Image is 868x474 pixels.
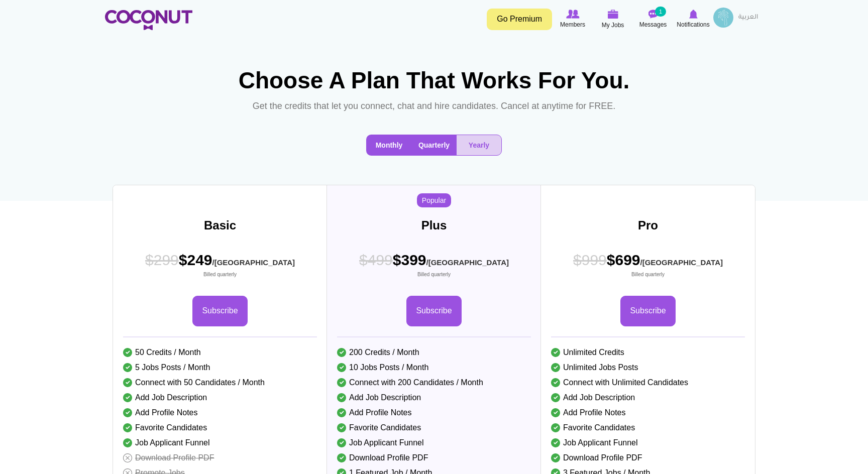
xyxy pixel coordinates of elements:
[677,20,709,30] span: Notifications
[145,252,179,268] span: $299
[551,435,745,450] li: Job Applicant Funnel
[457,135,501,155] button: Yearly
[212,258,295,267] sub: /[GEOGRAPHIC_DATA]
[327,219,541,232] h3: Plus
[639,20,667,30] span: Messages
[123,360,317,375] li: 5 Jobs Posts / Month
[337,450,531,465] li: Download Profile PDF
[145,271,295,278] small: Billed quarterly
[337,360,531,375] li: 10 Jobs Posts / Month
[551,450,745,465] li: Download Profile PDF
[123,390,317,405] li: Add Job Description
[337,420,531,435] li: Favorite Candidates
[573,250,723,278] span: $699
[337,375,531,390] li: Connect with 200 Candidates / Month
[573,252,607,268] span: $999
[123,420,317,435] li: Favorite Candidates
[573,271,723,278] small: Billed quarterly
[602,20,624,30] span: My Jobs
[560,20,585,30] span: Members
[337,435,531,450] li: Job Applicant Funnel
[487,9,552,30] a: Go Premium
[359,252,393,268] span: $499
[337,390,531,405] li: Add Job Description
[541,219,755,232] h3: Pro
[551,420,745,435] li: Favorite Candidates
[593,8,633,31] a: My Jobs My Jobs
[566,10,579,19] img: Browse Members
[411,135,457,155] button: Quarterly
[655,7,666,17] small: 1
[337,405,531,420] li: Add Profile Notes
[551,390,745,405] li: Add Job Description
[105,10,192,30] img: Home
[733,8,763,28] a: العربية
[123,405,317,420] li: Add Profile Notes
[673,8,713,31] a: Notifications Notifications
[607,10,618,19] img: My Jobs
[367,135,411,155] button: Monthly
[551,405,745,420] li: Add Profile Notes
[553,8,593,31] a: Browse Members Members
[426,258,509,267] sub: /[GEOGRAPHIC_DATA]
[192,296,247,326] a: Subscribe
[359,250,509,278] span: $399
[406,296,461,326] a: Subscribe
[145,250,295,278] span: $249
[359,271,509,278] small: Billed quarterly
[249,98,619,114] p: Get the credits that let you connect, chat and hire candidates. Cancel at anytime for FREE.
[689,10,698,19] img: Notifications
[123,435,317,450] li: Job Applicant Funnel
[123,345,317,360] li: 50 Credits / Month
[233,68,635,93] h1: Choose A Plan That Works For You.
[551,360,745,375] li: Unlimited Jobs Posts
[123,450,317,465] li: Download Profile PDF
[551,375,745,390] li: Connect with Unlimited Candidates
[123,375,317,390] li: Connect with 50 Candidates / Month
[337,345,531,360] li: 200 Credits / Month
[417,193,451,207] span: Popular
[620,296,675,326] a: Subscribe
[648,10,658,19] img: Messages
[113,219,327,232] h3: Basic
[633,8,673,31] a: Messages Messages 1
[640,258,723,267] sub: /[GEOGRAPHIC_DATA]
[551,345,745,360] li: Unlimited Credits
